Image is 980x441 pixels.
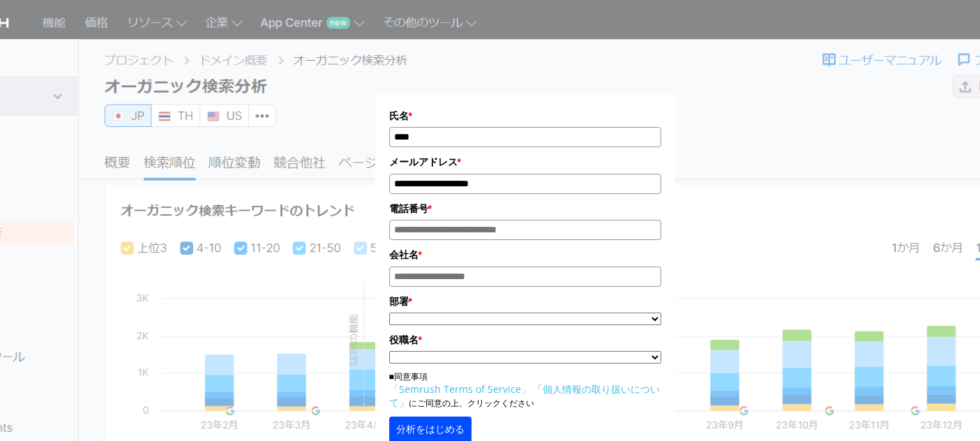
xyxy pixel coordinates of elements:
[389,382,660,409] a: 「個人情報の取り扱いについて」
[389,154,661,170] label: メールアドレス
[389,332,661,347] label: 役職名
[389,108,661,124] label: 氏名
[389,294,661,309] label: 部署
[389,201,661,216] label: 電話番号
[389,247,661,262] label: 会社名
[389,382,531,396] a: 「Semrush Terms of Service」
[389,371,661,410] p: ■同意事項 にご同意の上、クリックください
